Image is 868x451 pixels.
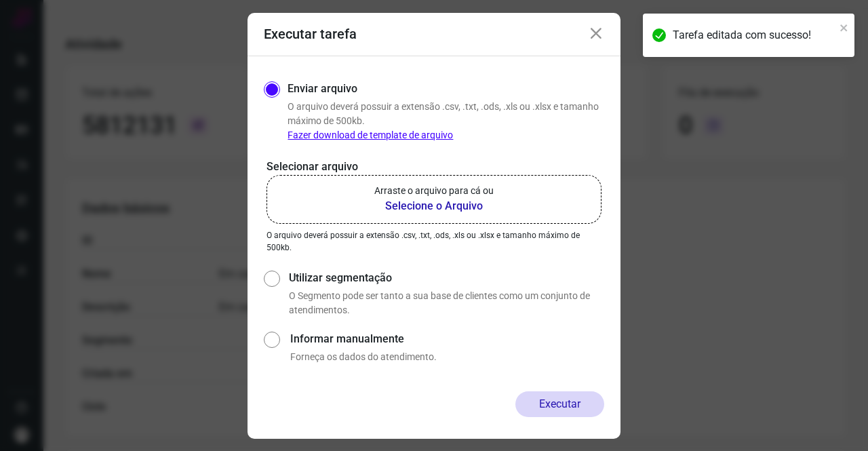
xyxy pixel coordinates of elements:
[289,270,604,286] label: Utilizar segmentação
[264,26,357,42] h3: Executar tarefa
[840,19,849,35] button: close
[374,198,494,214] b: Selecione o Arquivo
[288,100,604,142] p: O arquivo deverá possuir a extensão .csv, .txt, .ods, .xls ou .xlsx e tamanho máximo de 500kb.
[267,229,601,254] p: O arquivo deverá possuir a extensão .csv, .txt, .ods, .xls ou .xlsx e tamanho máximo de 500kb.
[290,350,604,364] p: Forneça os dados do atendimento.
[289,289,604,317] p: O Segmento pode ser tanto a sua base de clientes como um conjunto de atendimentos.
[374,184,494,198] p: Arraste o arquivo para cá ou
[515,391,604,417] button: Executar
[673,27,835,43] div: Tarefa editada com sucesso!
[267,159,601,175] p: Selecionar arquivo
[288,81,357,97] label: Enviar arquivo
[288,130,453,140] a: Fazer download de template de arquivo
[290,331,604,347] label: Informar manualmente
